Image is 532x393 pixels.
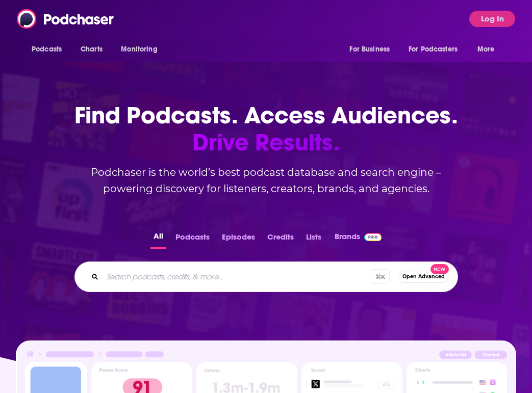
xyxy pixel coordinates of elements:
[62,129,470,156] span: Drive Results.
[24,40,75,59] button: open menu
[409,42,458,57] span: For Podcasters
[25,350,506,362] img: Podcast Insights Header
[114,40,170,59] button: open menu
[121,42,157,57] span: Monitoring
[150,229,166,249] button: All
[62,102,470,156] h1: Find Podcasts. Access Audiences.
[398,271,449,283] button: Open AdvancedNew
[303,229,324,249] button: Lists
[402,274,445,279] span: Open Advanced
[402,40,472,59] button: open menu
[74,40,109,59] a: Charts
[219,229,258,249] button: Episodes
[32,42,62,57] span: Podcasts
[469,11,515,27] button: Log In
[430,264,449,275] span: New
[103,269,371,285] input: Search podcasts, credits, & more...
[172,229,213,249] button: Podcasts
[62,164,470,197] h2: Podchaser is the world’s best podcast database and search engine – powering discovery for listene...
[349,42,390,57] span: For Business
[371,269,390,284] span: ⌘ K
[335,229,382,249] a: BrandsPodchaser Pro
[470,40,508,59] button: open menu
[477,42,495,57] span: More
[17,9,115,29] img: Podchaser - Follow, Share and Rate Podcasts
[364,233,382,241] img: Podchaser Pro
[342,40,402,59] button: open menu
[264,229,297,249] button: Credits
[81,42,103,57] span: Charts
[74,261,458,292] div: Search podcasts, credits, & more...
